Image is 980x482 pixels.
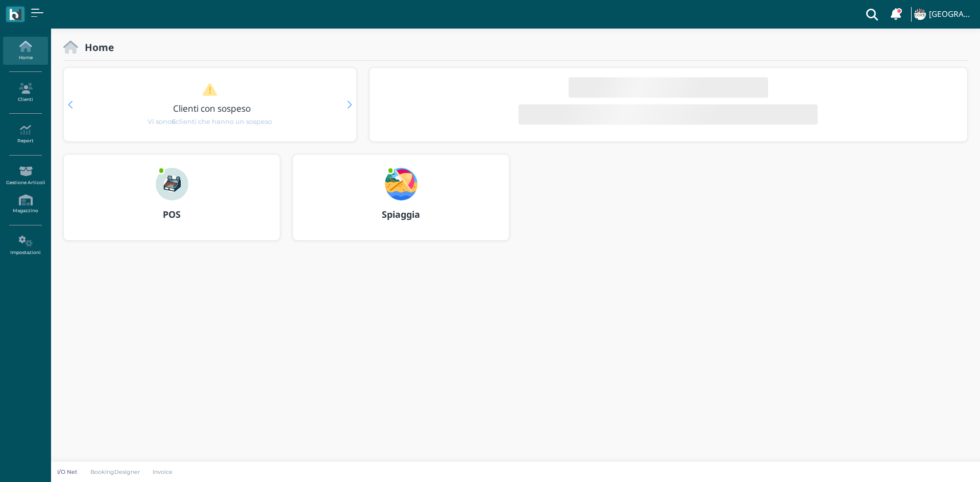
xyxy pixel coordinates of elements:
img: ... [156,168,188,200]
h3: Clienti con sospeso [85,104,338,113]
a: Report [3,120,47,148]
a: ... Spiaggia [292,154,509,253]
img: logo [9,9,21,20]
a: ... POS [63,154,280,253]
a: Home [3,37,47,65]
a: Clienti [3,79,47,107]
b: Spiaggia [382,208,420,220]
img: ... [385,168,418,200]
a: Clienti con sospeso Vi sono6clienti che hanno un sospeso [83,83,336,126]
a: Magazzino [3,190,47,218]
span: Vi sono clienti che hanno un sospeso [148,117,272,126]
img: ... [914,9,925,20]
b: POS [163,208,181,220]
b: 6 [171,118,176,125]
h4: [GEOGRAPHIC_DATA] [929,10,974,19]
h2: Home [78,42,114,53]
a: Gestione Articoli [3,162,47,190]
a: Impostazioni [3,232,47,260]
a: ... [GEOGRAPHIC_DATA] [913,2,974,27]
iframe: Help widget launcher [908,450,971,473]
